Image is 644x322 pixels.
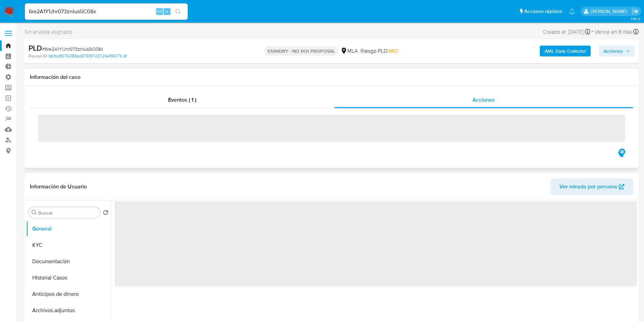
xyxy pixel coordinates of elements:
[26,270,111,286] button: Historial Casos
[168,96,196,104] span: Eventos ( 1 )
[26,302,111,319] button: Archivos adjuntos
[604,46,623,56] span: Acciones
[389,47,398,55] span: MID
[166,8,168,15] span: s
[473,96,495,104] span: Acciones
[42,46,103,52] span: # 6re2A1Y1Jhr073znIusGC08x
[25,7,188,16] input: Buscar usuario o caso...
[38,210,97,216] input: Buscar
[569,9,575,14] a: Notificaciones
[264,46,338,56] p: STANDBY - NO ROI PROPOSAL
[361,47,398,55] span: Riesgo PLD:
[103,210,108,217] button: Volver al orden por defecto
[341,47,358,55] div: MLA
[26,237,111,253] button: KYC
[599,46,634,56] button: Acciones
[524,8,562,15] span: Accesos rápidos
[540,46,591,56] button: AML Data Collector
[30,74,633,81] h1: Información del caso
[26,286,111,302] button: Anticipos de dinero
[29,43,42,53] b: PLD
[171,7,185,16] button: search-icon
[632,8,639,15] a: Salir
[49,53,127,59] a: bb1bc8076083ed375f37d37254f9617b
[595,28,632,36] span: Vence en 8 días
[551,179,633,195] button: Ver mirada por persona
[592,27,593,36] span: -
[38,115,625,142] span: ‌
[26,221,111,237] button: General
[32,210,37,215] button: Buscar
[543,27,590,36] div: Creado el: [DATE]
[545,46,586,56] b: AML Data Collector
[29,53,47,59] b: Person ID
[157,8,162,15] span: Alt
[30,183,87,190] h1: Información de Usuario
[24,28,72,36] span: Sin analista asignado
[559,179,617,195] span: Ver mirada por persona
[26,253,111,270] button: Documentación
[115,201,637,286] span: ‌
[591,8,629,15] p: gustavo.deseta@mercadolibre.com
